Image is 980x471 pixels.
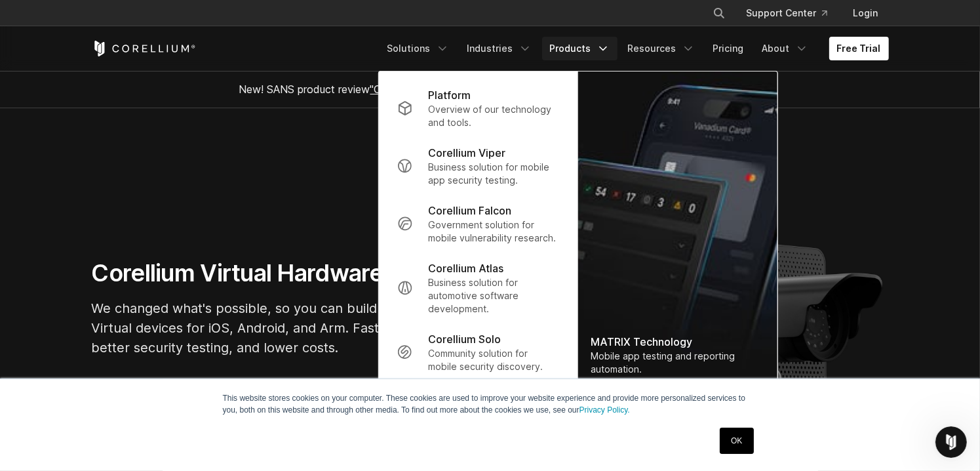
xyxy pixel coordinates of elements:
[428,145,505,161] p: Corellium Viper
[578,72,777,389] img: Matrix_WebNav_1x
[935,426,967,458] iframe: Intercom live chat
[707,1,731,25] button: Search
[386,79,569,137] a: Platform Overview of our technology and tools.
[92,41,196,56] a: Corellium Home
[697,1,889,25] div: Navigation Menu
[542,37,617,60] a: Products
[755,37,816,60] a: About
[591,350,764,376] div: Mobile app testing and reporting automation.
[380,37,889,60] div: Navigation Menu
[720,428,753,454] a: OK
[829,37,889,60] a: Free Trial
[705,37,752,60] a: Pricing
[620,37,703,60] a: Resources
[428,103,559,129] p: Overview of our technology and tools.
[386,253,569,323] a: Corellium Atlas Business solution for automotive software development.
[370,83,673,96] a: "Collaborative Mobile App Security Development and Analysis"
[92,258,485,288] h1: Corellium Virtual Hardware
[428,331,501,347] p: Corellium Solo
[736,1,838,25] a: Support Center
[428,218,559,245] p: Government solution for mobile vulnerability research.
[428,260,503,276] p: Corellium Atlas
[428,276,559,316] p: Business solution for automotive software development.
[428,347,559,373] p: Community solution for mobile security discovery.
[386,137,569,195] a: Corellium Viper Business solution for mobile app security testing.
[428,87,471,103] p: Platform
[92,298,485,358] p: We changed what's possible, so you can build what's next. Virtual devices for iOS, Android, and A...
[843,1,889,25] a: Login
[579,405,630,415] a: Privacy Policy.
[239,83,741,96] span: New! SANS product review now available.
[428,161,559,187] p: Business solution for mobile app security testing.
[591,334,764,350] div: MATRIX Technology
[386,323,569,381] a: Corellium Solo Community solution for mobile security discovery.
[460,37,539,60] a: Industries
[386,195,569,253] a: Corellium Falcon Government solution for mobile vulnerability research.
[380,37,457,60] a: Solutions
[428,203,511,218] p: Corellium Falcon
[578,72,777,389] a: MATRIX Technology Mobile app testing and reporting automation.
[223,392,758,416] p: This website stores cookies on your computer. These cookies are used to improve your website expe...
